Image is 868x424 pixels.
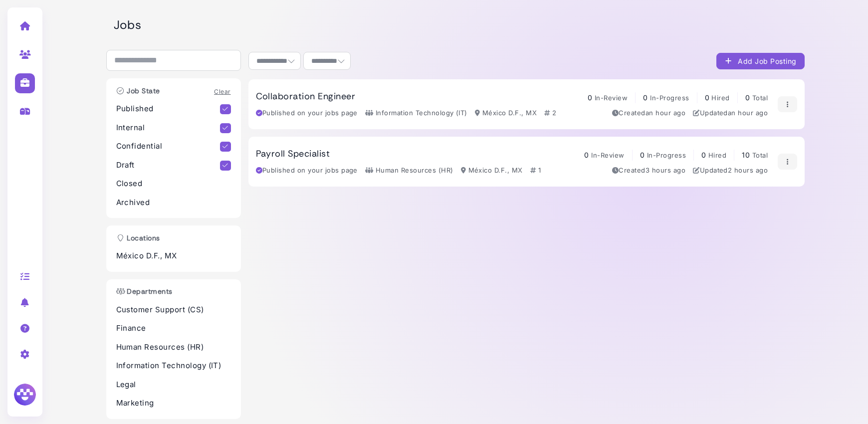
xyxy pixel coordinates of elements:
span: 0 [701,151,706,159]
p: Confidential [116,141,220,152]
span: In-Review [595,94,628,102]
h3: Collaboration Engineer [256,91,356,102]
div: ok [175,294,184,304]
div: Created [612,108,685,118]
h3: Payroll Specialist [256,149,330,160]
div: [PERSON_NAME] • 1h ago [16,272,94,278]
img: Megan [12,382,37,407]
button: Home [156,4,175,23]
time: Aug 21, 2025 [728,109,768,117]
h3: Locations [111,234,165,242]
div: Created [612,166,685,176]
div: México D.F., MX [461,166,523,176]
p: Information Technology (IT) [116,360,231,372]
div: Published on your jobs page [256,108,358,118]
p: Legal [116,379,231,391]
button: Gif picker [31,327,39,335]
div: will see if [PERSON_NAME] can find more [44,104,184,124]
button: Send a message… [171,323,187,339]
span: 0 [640,151,645,159]
p: Closed [116,178,231,190]
div: 1 [530,166,541,176]
span: Hired [708,151,726,159]
div: Human Resources (HR) [365,166,453,176]
div: Jacqueline says… [8,98,192,131]
div: Updated [693,108,768,118]
div: ok [167,288,192,310]
span: 0 [643,93,648,102]
p: Customer Support (CS) [116,304,231,316]
div: 2 [544,108,556,118]
img: Profile image for Nate [28,5,44,21]
div: México D.F., MX [475,108,537,118]
button: go back [6,4,25,23]
p: Draft [116,160,220,171]
span: 0 [705,93,709,102]
button: Upload attachment [47,327,55,335]
p: Finance [116,323,231,334]
p: Active 1h ago [48,12,93,22]
p: Human Resources (HR) [116,342,231,353]
div: Published on your jobs page [256,166,358,176]
span: 10 [742,151,750,159]
div: I just added 10 [131,81,184,91]
div: Question, now that I added candidates and posted the job opening at linkedin will [PERSON_NAME] s... [36,131,192,182]
div: Jacqueline says… [8,288,192,311]
div: Information Technology (IT) [365,108,467,118]
h3: Departments [111,287,178,296]
span: 0 [584,151,589,159]
h1: [PERSON_NAME] [48,5,113,12]
span: 0 [588,93,592,102]
p: Internal [116,122,220,134]
span: Total [752,151,768,159]
span: Hired [711,94,729,102]
div: Add Job Posting [724,56,797,66]
div: Jacqueline says… [8,131,192,190]
div: Awesome! You can ask [PERSON_NAME] to: reach out to the candidates in the leads stage and ask if ... [16,196,156,264]
h2: Jobs [114,18,805,32]
p: Marketing [116,398,231,409]
button: Emoji picker [15,327,23,335]
p: México D.F., MX [116,250,231,262]
a: Clear [214,88,230,95]
time: Aug 21, 2025 [728,166,768,174]
span: Total [752,94,768,102]
p: Published [116,103,220,115]
div: Question, now that I added candidates and posted the job opening at linkedin will [PERSON_NAME] s... [44,137,184,176]
button: Add Job Posting [716,53,805,69]
div: I just added 10 [123,75,192,97]
div: Nate says… [8,190,192,288]
div: will see if [PERSON_NAME] can find more [36,98,192,130]
span: In-Progress [650,94,689,102]
span: In-Progress [647,151,686,159]
time: Aug 21, 2025 [646,109,685,117]
textarea: Message… [8,306,191,323]
div: Close [175,4,193,22]
h3: Job State [111,87,165,95]
div: Updated [693,166,768,176]
div: Awesome!You can ask [PERSON_NAME] to: reach out to the candidates in the leads stage and ask if t... [8,190,164,270]
div: Jacqueline says… [8,75,192,98]
p: Archived [116,197,231,209]
span: In-Review [591,151,624,159]
span: 0 [745,93,750,102]
time: Aug 21, 2025 [646,166,685,174]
